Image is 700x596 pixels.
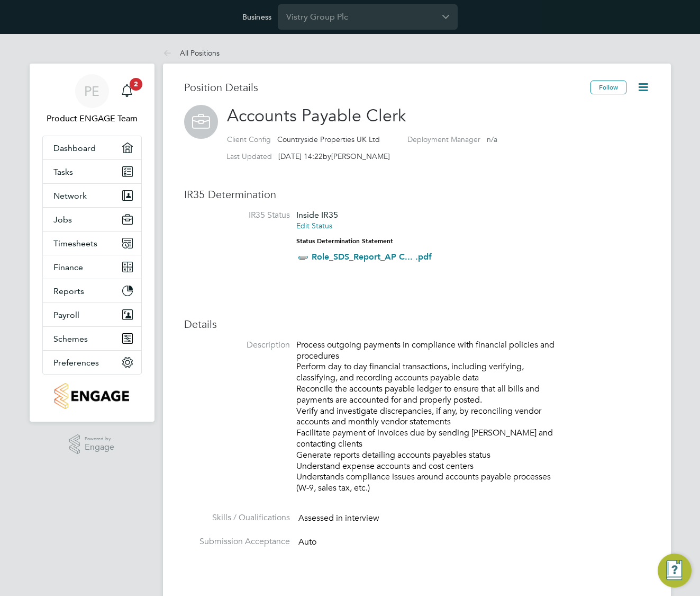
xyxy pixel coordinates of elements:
[53,143,96,153] span: Dashboard
[84,84,99,98] span: PE
[43,303,141,326] button: Payroll
[296,340,561,494] p: Process outgoing payments in compliance with financial policies and procedures Perform day to day...
[487,135,497,144] span: n/a
[43,232,141,255] button: Timesheets
[53,358,99,368] span: Preferences
[53,238,97,248] span: Timesheets
[407,135,480,144] label: Deployment Manager
[43,160,141,183] a: Tasks
[184,81,590,94] h3: Position Details
[116,74,138,108] a: 2
[296,210,338,220] span: Inside IR35
[43,279,141,303] button: Reports
[53,334,88,344] span: Schemes
[53,310,79,320] span: Payroll
[42,383,142,409] a: Go to home page
[53,262,83,272] span: Finance
[298,537,316,547] span: Auto
[658,554,692,588] button: Engage Resource Center
[184,340,290,351] label: Description
[184,188,650,201] h3: IR35 Determination
[53,215,72,225] span: Jobs
[30,64,154,422] nav: Main navigation
[130,78,142,91] span: 2
[296,221,332,230] a: Edit Status
[296,237,393,245] strong: Status Determination Statement
[85,434,114,443] span: Powered by
[42,112,142,125] span: Product ENGAGE Team
[184,210,290,221] label: IR35 Status
[184,536,290,547] label: Submission Acceptance
[42,74,142,125] a: PEProduct ENGAGE Team
[43,351,141,374] button: Preferences
[590,81,626,94] button: Follow
[331,152,390,161] span: [PERSON_NAME]
[184,512,290,523] label: Skills / Qualifications
[54,383,129,409] img: countryside-properties-logo-retina.png
[85,443,114,452] span: Engage
[53,191,87,201] span: Network
[43,255,141,279] button: Finance
[227,105,406,126] span: Accounts Payable Clerk
[43,327,141,350] button: Schemes
[43,208,141,231] button: Jobs
[43,136,141,159] a: Dashboard
[53,167,73,177] span: Tasks
[278,152,323,161] span: [DATE] 14:22
[227,135,271,144] label: Client Config
[242,12,271,22] label: Business
[184,317,650,331] h3: Details
[43,184,141,207] button: Network
[163,48,220,58] a: All Positions
[226,152,390,161] div: by
[53,286,84,296] span: Reports
[312,252,432,262] a: Role_SDS_Report_AP C... .pdf
[277,135,380,144] span: Countryside Properties UK Ltd
[226,152,272,161] label: Last Updated
[69,434,114,455] a: Powered byEngage
[298,513,379,523] span: Assessed in interview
